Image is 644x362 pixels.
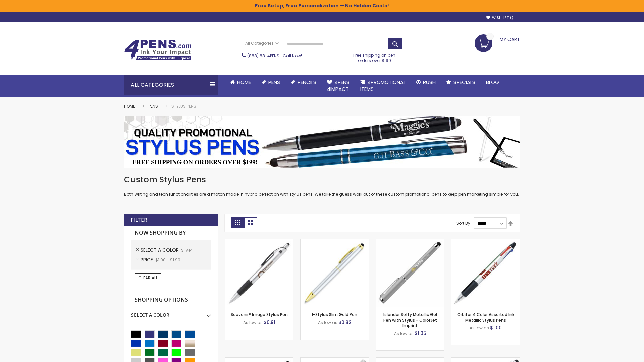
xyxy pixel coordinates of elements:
[124,174,520,185] h1: Custom Stylus Pens
[451,239,520,244] a: Orbitor 4 Color Assorted Ink Metallic Stylus Pens-Silver
[415,330,426,337] span: $1.05
[322,75,355,97] a: 4Pens4impact
[225,239,293,244] a: Souvenir® Image Stylus Pen-Silver
[423,79,436,86] span: Rush
[453,79,475,86] span: Specials
[225,75,256,90] a: Home
[225,239,293,307] img: Souvenir® Image Stylus Pen-Silver
[360,79,406,93] span: 4PROMOTIONAL ITEMS
[231,312,288,317] a: Souvenir® Image Stylus Pen
[256,75,285,90] a: Pens
[338,319,352,326] span: $0.82
[243,320,263,325] span: As low as
[457,312,514,323] a: Orbitor 4 Color Assorted Ink Metallic Stylus Pens
[327,79,350,93] span: 4Pens 4impact
[131,216,147,224] strong: Filter
[124,174,520,197] div: Both writing and tech functionalities are a match made in hybrid perfection with stylus pens. We ...
[318,320,337,325] span: As low as
[141,247,181,253] span: Select A Color
[155,257,180,263] span: $1.00 - $1.99
[490,324,502,331] span: $1.00
[268,79,280,86] span: Pens
[481,75,504,90] a: Blog
[124,39,191,61] img: 4Pens Custom Pens and Promotional Products
[171,103,196,109] strong: Stylus Pens
[131,307,211,318] div: Select A Color
[264,319,275,326] span: $0.91
[124,116,520,168] img: Stylus Pens
[301,239,369,307] img: I-Stylus-Slim-Gold-Silver
[456,220,470,226] label: Sort By
[355,75,411,97] a: 4PROMOTIONALITEMS
[247,53,302,59] span: - Call Now!
[451,239,520,307] img: Orbitor 4 Color Assorted Ink Metallic Stylus Pens-Silver
[231,217,244,228] strong: Grid
[411,75,441,90] a: Rush
[245,41,279,46] span: All Categories
[470,325,489,331] span: As low as
[131,226,211,240] strong: Now Shopping by
[376,239,444,244] a: Islander Softy Metallic Gel Pen with Stylus - ColorJet Imprint-Silver
[124,103,135,109] a: Home
[141,256,155,263] span: Price
[383,312,437,328] a: Islander Softy Metallic Gel Pen with Stylus - ColorJet Imprint
[237,79,251,86] span: Home
[135,273,161,283] a: Clear All
[346,50,403,63] div: Free shipping on pen orders over $199
[301,239,369,244] a: I-Stylus-Slim-Gold-Silver
[486,79,499,86] span: Blog
[298,79,316,86] span: Pencils
[138,275,158,281] span: Clear All
[149,103,158,109] a: Pens
[131,293,211,307] strong: Shopping Options
[376,239,444,307] img: Islander Softy Metallic Gel Pen with Stylus - ColorJet Imprint-Silver
[181,247,192,253] span: Silver
[441,75,481,90] a: Specials
[312,312,357,317] a: I-Stylus Slim Gold Pen
[242,38,282,49] a: All Categories
[247,53,279,59] a: (888) 88-4PENS
[285,75,322,90] a: Pencils
[394,330,414,336] span: As low as
[486,15,513,20] a: Wishlist
[124,75,218,95] div: All Categories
